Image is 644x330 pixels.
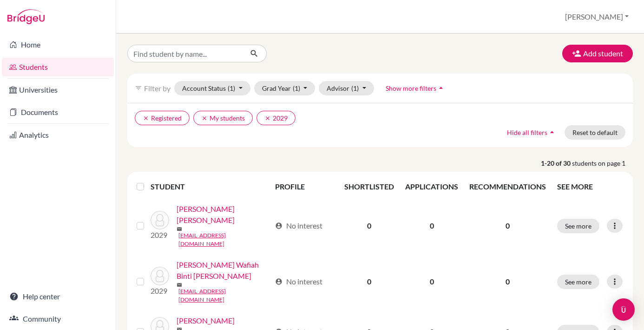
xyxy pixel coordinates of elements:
div: No interest [275,220,322,231]
th: APPLICATIONS [400,175,464,198]
button: clearMy students [193,111,253,125]
button: [PERSON_NAME] [561,8,633,26]
th: SEE MORE [552,175,629,198]
span: (1) [228,84,235,92]
span: mail [177,226,182,232]
i: clear [201,115,208,121]
button: Advisor(1) [319,81,374,95]
div: No interest [275,276,322,287]
img: Ansari , Husnul Wafiah Binti Mohd Kamal [151,267,169,285]
a: Home [2,35,114,54]
p: 2029 [151,229,169,241]
button: clear2029 [256,111,296,125]
a: Documents [2,103,114,121]
i: clear [143,115,149,121]
button: Grad Year(1) [254,81,315,95]
img: Bridge-U [7,9,45,24]
th: RECOMMENDATIONS [464,175,552,198]
div: Open Intercom Messenger [612,298,635,321]
p: 0 [469,276,546,287]
i: arrow_drop_up [436,83,446,93]
td: 0 [400,254,464,310]
a: Students [2,58,114,76]
span: account_circle [275,278,283,285]
i: arrow_drop_up [547,128,557,137]
span: (1) [293,84,300,92]
strong: 1-20 of 30 [541,158,572,168]
a: [EMAIL_ADDRESS][DOMAIN_NAME] [178,231,271,248]
button: Add student [562,45,633,62]
th: STUDENT [151,175,269,198]
button: See more [557,275,599,289]
button: clearRegistered [135,111,190,125]
span: account_circle [275,222,283,229]
button: Show more filtersarrow_drop_up [378,81,453,95]
td: 0 [339,198,400,254]
p: 0 [469,220,546,231]
button: See more [557,219,599,233]
button: Reset to default [565,125,625,140]
a: [PERSON_NAME] [PERSON_NAME] [177,203,271,226]
span: Hide all filters [507,128,547,136]
span: Show more filters [386,84,436,92]
a: [PERSON_NAME] Wafiah Binti [PERSON_NAME] [177,259,271,282]
span: Filter by [144,84,171,93]
input: Find student by name... [127,45,243,62]
button: Hide all filtersarrow_drop_up [499,125,565,140]
i: clear [264,115,271,121]
span: students on page 1 [572,158,633,168]
i: filter_list [135,84,142,92]
span: mail [177,282,182,288]
th: PROFILE [269,175,339,198]
a: [PERSON_NAME] [177,315,235,326]
td: 0 [400,198,464,254]
p: 2029 [151,285,169,296]
a: Help center [2,287,114,306]
td: 0 [339,254,400,310]
span: (1) [351,84,359,92]
a: Analytics [2,126,114,144]
a: Universities [2,81,114,99]
a: Community [2,310,114,328]
th: SHORTLISTED [339,175,400,198]
img: Aman, Kiana Latifa [151,211,169,229]
button: Account Status(1) [174,81,250,95]
a: [EMAIL_ADDRESS][DOMAIN_NAME] [178,287,271,304]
